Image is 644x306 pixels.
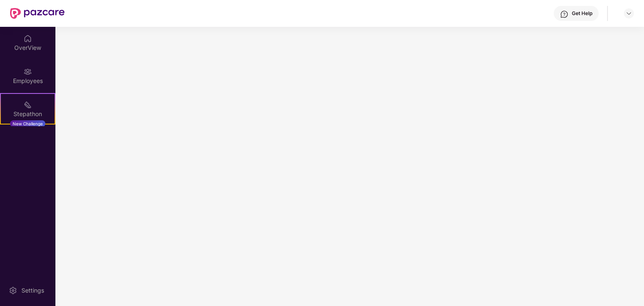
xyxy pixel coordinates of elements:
img: svg+xml;base64,PHN2ZyBpZD0iRW1wbG95ZWVzIiB4bWxucz0iaHR0cDovL3d3dy53My5vcmcvMjAwMC9zdmciIHdpZHRoPS... [24,67,32,76]
div: Settings [19,286,47,295]
img: svg+xml;base64,PHN2ZyB4bWxucz0iaHR0cDovL3d3dy53My5vcmcvMjAwMC9zdmciIHdpZHRoPSIyMSIgaGVpZ2h0PSIyMC... [24,101,32,109]
img: svg+xml;base64,PHN2ZyBpZD0iSGVscC0zMngzMiIgeG1sbnM9Imh0dHA6Ly93d3cudzMub3JnLzIwMDAvc3ZnIiB3aWR0aD... [560,10,568,18]
img: svg+xml;base64,PHN2ZyBpZD0iRHJvcGRvd24tMzJ4MzIiIHhtbG5zPSJodHRwOi8vd3d3LnczLm9yZy8yMDAwL3N2ZyIgd2... [626,10,632,17]
img: svg+xml;base64,PHN2ZyBpZD0iU2V0dGluZy0yMHgyMCIgeG1sbnM9Imh0dHA6Ly93d3cudzMub3JnLzIwMDAvc3ZnIiB3aW... [9,286,17,295]
img: svg+xml;base64,PHN2ZyBpZD0iSG9tZSIgeG1sbnM9Imh0dHA6Ly93d3cudzMub3JnLzIwMDAvc3ZnIiB3aWR0aD0iMjAiIG... [24,34,32,43]
div: Stepathon [1,110,55,118]
div: Get Help [572,10,592,17]
div: New Challenge [10,120,45,127]
img: New Pazcare Logo [10,8,65,19]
